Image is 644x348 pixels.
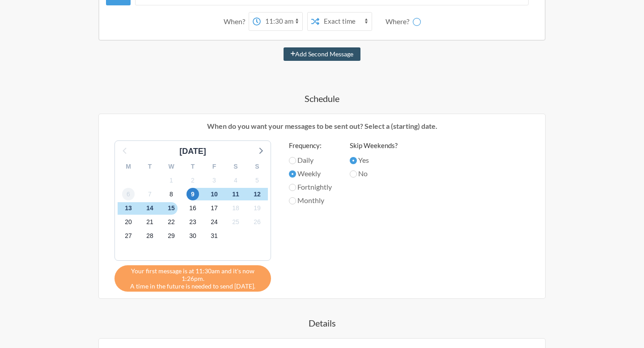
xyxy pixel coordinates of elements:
div: S [246,160,268,174]
span: Sunday 9 November 2025 [186,188,199,200]
label: Fortnightly [289,182,332,192]
div: S [225,160,246,174]
label: Weekly [289,168,332,179]
div: A time in the future is needed to send [DATE]. [114,265,271,292]
span: Monday 24 November 2025 [208,216,220,229]
input: No [350,170,357,178]
label: Daily [289,155,332,166]
input: Daily [289,157,296,164]
label: No [350,168,398,179]
span: Your first message is at 11:30am and it's now 1:26pm. [121,267,264,282]
span: Monday 10 November 2025 [208,188,220,200]
input: Weekly [289,170,296,178]
input: Fortnightly [289,184,296,191]
span: Sunday 23 November 2025 [186,216,199,229]
span: Friday 21 November 2025 [144,216,156,229]
span: Thursday 20 November 2025 [122,216,135,229]
div: F [203,160,225,174]
span: Thursday 6 November 2025 [122,188,135,200]
span: Wednesday 26 November 2025 [251,216,263,229]
span: Monday 3 November 2025 [208,174,220,187]
span: Saturday 29 November 2025 [165,230,178,242]
div: T [139,160,161,174]
div: W [161,160,182,174]
span: Saturday 8 November 2025 [165,188,178,200]
span: Monday 17 November 2025 [208,202,220,215]
span: Thursday 13 November 2025 [122,202,135,215]
span: Friday 14 November 2025 [144,202,156,215]
span: Sunday 16 November 2025 [186,202,199,215]
input: Monthly [289,197,296,204]
span: Wednesday 19 November 2025 [251,202,263,215]
span: Saturday 15 November 2025 [165,202,178,215]
div: T [182,160,203,174]
span: Saturday 22 November 2025 [165,216,178,229]
h4: Details [63,317,581,329]
span: Sunday 30 November 2025 [186,230,199,242]
span: Saturday 1 November 2025 [165,174,178,187]
div: M [118,160,139,174]
span: Friday 7 November 2025 [144,188,156,200]
span: Tuesday 18 November 2025 [229,202,242,215]
span: Thursday 27 November 2025 [122,230,135,242]
span: Tuesday 11 November 2025 [229,188,242,200]
span: Wednesday 5 November 2025 [251,174,263,187]
label: Yes [350,155,398,166]
span: Friday 28 November 2025 [144,230,156,242]
span: Monday 1 December 2025 [208,230,220,242]
label: Monthly [289,195,332,206]
span: Sunday 2 November 2025 [186,174,199,187]
div: [DATE] [176,145,210,157]
span: Tuesday 4 November 2025 [229,174,242,187]
input: Yes [350,157,357,164]
span: Tuesday 25 November 2025 [229,216,242,229]
span: Wednesday 12 November 2025 [251,188,263,200]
